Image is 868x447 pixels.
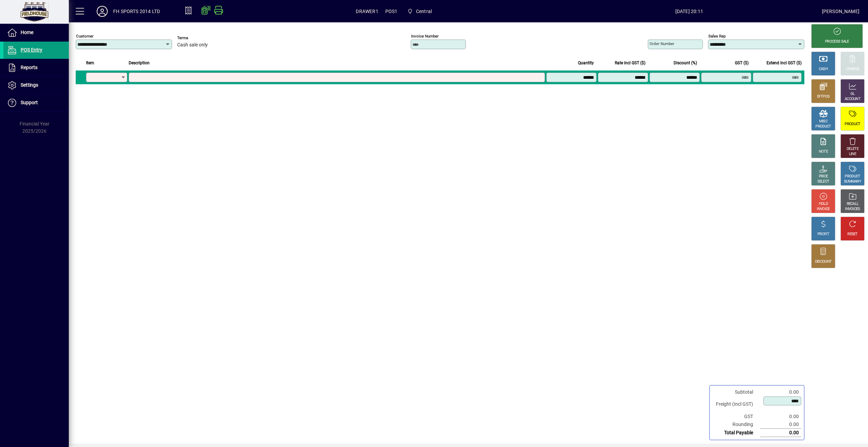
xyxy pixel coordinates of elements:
[557,6,822,17] span: [DATE] 20:11
[819,201,828,207] div: HOLD
[708,34,726,39] mat-label: Sales rep
[21,100,38,105] span: Support
[815,259,832,264] div: DISCOUNT
[847,232,858,237] div: RESET
[712,429,760,437] td: Total Payable
[650,41,674,46] mat-label: Order number
[385,6,398,17] span: POS1
[712,421,760,429] td: Rounding
[113,6,160,17] div: FH SPORTS 2014 LTD
[674,59,697,67] span: Discount (%)
[760,421,801,429] td: 0.00
[817,232,829,237] div: PROFIT
[21,30,33,35] span: Home
[845,207,860,212] div: INVOICES
[356,6,378,17] span: DRAWER1
[850,91,855,97] div: GL
[822,6,859,17] div: [PERSON_NAME]
[21,47,42,53] span: POS Entry
[3,94,69,111] a: Support
[177,36,218,40] span: Terms
[825,39,849,44] div: PROCESS SALE
[3,77,69,94] a: Settings
[817,94,830,99] div: EFTPOS
[847,201,859,207] div: RECALL
[760,388,801,396] td: 0.00
[844,179,861,184] div: SUMMARY
[86,59,94,67] span: Item
[712,396,760,413] td: Freight (Incl GST)
[815,124,831,129] div: PRODUCT
[767,59,802,67] span: Extend incl GST ($)
[846,67,859,72] div: CHARGE
[578,59,594,67] span: Quantity
[416,6,432,17] span: Central
[819,67,828,72] div: CASH
[411,34,439,39] mat-label: Invoice number
[819,174,828,179] div: PRICE
[3,59,69,76] a: Reports
[847,146,858,152] div: DELETE
[760,413,801,421] td: 0.00
[129,59,150,67] span: Description
[712,388,760,396] td: Subtotal
[817,207,829,212] div: INVOICE
[735,59,749,67] span: GST ($)
[849,152,856,157] div: LINE
[615,59,645,67] span: Rate incl GST ($)
[3,24,69,41] a: Home
[177,42,208,48] span: Cash sale only
[712,413,760,421] td: GST
[845,122,860,127] div: PRODUCT
[76,34,94,39] mat-label: Customer
[21,82,38,88] span: Settings
[21,65,37,70] span: Reports
[760,429,801,437] td: 0.00
[819,119,827,124] div: MISC
[817,179,829,184] div: SELECT
[819,149,828,154] div: NOTE
[91,5,113,18] button: Profile
[845,174,860,179] div: PRODUCT
[404,5,435,18] span: Central
[845,97,860,102] div: ACCOUNT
